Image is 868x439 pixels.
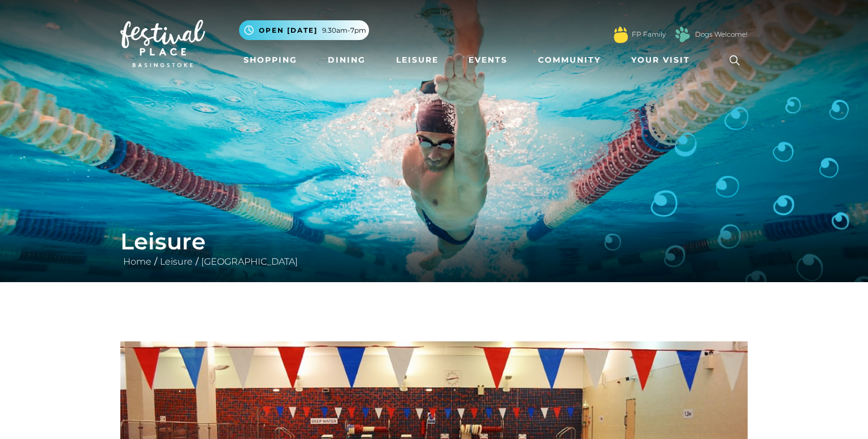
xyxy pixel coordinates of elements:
[198,256,301,267] a: [GEOGRAPHIC_DATA]
[695,29,748,39] a: Dogs Welcome!
[322,25,366,36] span: 9.30am-7pm
[157,256,196,267] a: Leisure
[631,54,690,66] span: Your Visit
[259,25,318,36] span: Open [DATE]
[239,50,302,71] a: Shopping
[533,50,605,71] a: Community
[120,256,154,267] a: Home
[120,20,205,67] img: Festival Place Logo
[464,50,512,71] a: Events
[239,20,369,40] button: Open [DATE] 9.30am-7pm
[392,50,443,71] a: Leisure
[112,228,756,269] div: / /
[627,50,700,71] a: Your Visit
[120,228,748,255] h1: Leisure
[632,29,666,39] a: FP Family
[323,50,370,71] a: Dining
